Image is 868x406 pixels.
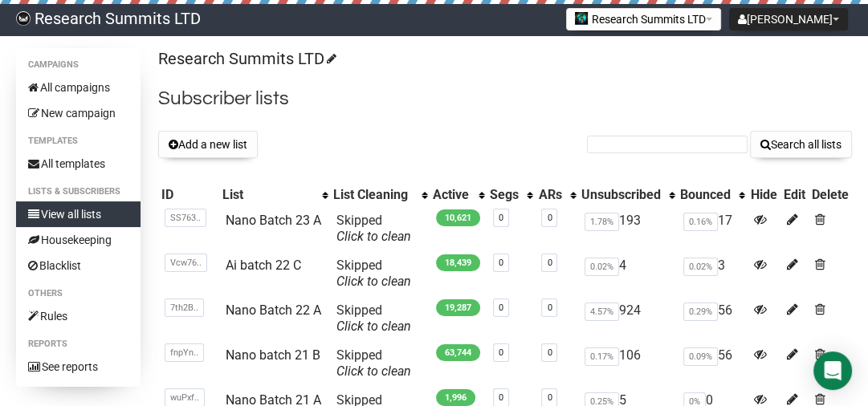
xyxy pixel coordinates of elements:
div: Delete [812,187,849,203]
div: Hide [750,187,776,203]
a: 0 [499,302,503,313]
button: Add a new list [158,131,258,158]
td: 193 [578,206,677,251]
th: List: No sort applied, activate to apply an ascending sort [218,184,330,206]
td: 56 [677,296,747,341]
span: 0.29% [683,302,718,321]
div: Segs [490,187,519,203]
button: [PERSON_NAME] [729,8,848,30]
span: 1,996 [436,389,475,406]
a: Rules [16,303,141,329]
th: Edit: No sort applied, sorting is disabled [780,184,809,206]
span: 4.57% [585,302,619,321]
div: ID [161,187,215,203]
span: 63,744 [436,344,480,361]
td: 56 [677,341,747,386]
div: Edit [784,187,805,203]
li: Campaigns [16,55,141,75]
span: Skipped [336,302,411,334]
span: Vcw76.. [165,254,207,272]
a: 0 [547,347,552,358]
a: 0 [499,213,503,223]
a: New campaign [16,100,141,126]
td: 106 [578,341,677,386]
img: 2.jpg [575,12,588,25]
a: Ai batch 22 C [225,258,300,273]
a: 0 [547,302,552,313]
span: 0.17% [585,347,619,366]
span: 0.02% [683,258,718,276]
a: 0 [547,213,552,223]
a: View all lists [16,201,141,227]
div: ARs [538,187,561,203]
a: All templates [16,151,141,177]
a: Blacklist [16,253,141,278]
a: Click to clean [336,319,411,334]
th: Bounced: No sort applied, activate to apply an ascending sort [677,184,747,206]
span: fnpYn.. [165,343,204,362]
li: Others [16,284,141,303]
img: bccbfd5974049ef095ce3c15df0eef5a [16,11,31,26]
a: Click to clean [336,363,411,379]
span: 1.78% [585,213,619,231]
td: 3 [677,251,747,296]
th: Segs: No sort applied, activate to apply an ascending sort [487,184,535,206]
div: List [222,187,314,203]
a: 0 [547,392,552,403]
a: 0 [547,258,552,268]
span: 7th2B.. [165,298,204,317]
span: 0.02% [585,258,619,276]
div: Open Intercom Messenger [813,351,852,390]
li: Reports [16,335,141,354]
th: ID: No sort applied, sorting is disabled [158,184,218,206]
th: Active: No sort applied, activate to apply an ascending sort [430,184,487,206]
a: 0 [499,258,503,268]
div: Unsubscribed [581,187,661,203]
span: Skipped [336,213,411,244]
li: Templates [16,132,141,151]
span: 0.09% [683,347,718,366]
button: Search all lists [750,131,852,158]
a: Click to clean [336,229,411,244]
th: Hide: No sort applied, sorting is disabled [747,184,780,206]
span: 10,621 [436,209,480,226]
a: Housekeeping [16,227,141,253]
a: Nano Batch 23 A [225,213,320,228]
a: 0 [499,347,503,358]
span: SS763.. [165,209,206,227]
span: 19,287 [436,299,480,316]
div: Active [433,187,471,203]
li: Lists & subscribers [16,182,141,201]
div: List Cleaning [333,187,414,203]
th: Unsubscribed: No sort applied, activate to apply an ascending sort [578,184,677,206]
a: Nano Batch 22 A [225,302,320,318]
td: 17 [677,206,747,251]
td: 4 [578,251,677,296]
td: 924 [578,296,677,341]
th: ARs: No sort applied, activate to apply an ascending sort [535,184,577,206]
a: Click to clean [336,274,411,289]
span: Skipped [336,258,411,289]
a: 0 [499,392,503,403]
span: 0.16% [683,213,718,231]
a: All campaigns [16,75,141,100]
a: Nano batch 21 B [225,347,320,363]
button: Research Summits LTD [566,8,721,30]
th: List Cleaning: No sort applied, activate to apply an ascending sort [330,184,430,206]
span: Skipped [336,347,411,379]
span: 18,439 [436,254,480,271]
div: Bounced [680,187,731,203]
h2: Subscriber lists [158,84,852,113]
a: Research Summits LTD [158,49,334,68]
a: See reports [16,354,141,380]
th: Delete: No sort applied, sorting is disabled [809,184,852,206]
